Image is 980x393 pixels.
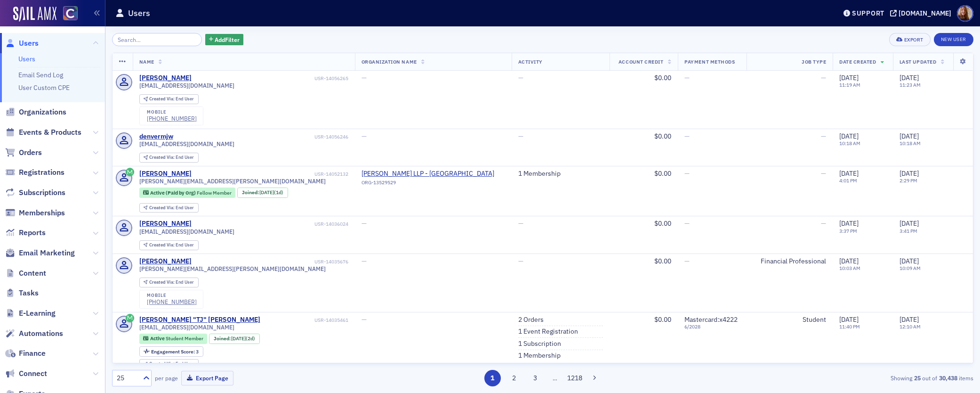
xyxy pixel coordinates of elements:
[5,308,56,319] a: E-Learning
[259,189,274,196] span: [DATE]
[19,208,65,218] span: Memberships
[900,140,921,147] time: 10:18 AM
[839,228,857,234] time: 3:37 PM
[518,132,523,140] span: —
[361,257,367,265] span: —
[518,219,523,228] span: —
[753,257,826,266] div: Financial Professional
[139,278,199,287] div: Created Via: End User
[147,115,197,122] a: [PHONE_NUMBER]
[143,336,203,342] a: Active Student Member
[684,257,690,265] span: —
[5,348,46,359] a: Finance
[518,352,561,360] a: 1 Membership
[13,7,56,22] a: SailAMX
[900,257,919,265] span: [DATE]
[937,374,959,382] strong: 30,438
[139,178,326,185] span: [PERSON_NAME][EMAIL_ADDRESS][PERSON_NAME][DOMAIN_NAME]
[5,228,46,238] a: Reports
[904,37,924,42] div: Export
[19,38,39,49] span: Users
[259,189,283,196] div: (1d)
[139,316,260,324] a: [PERSON_NAME] "TJ" [PERSON_NAME]
[128,8,150,19] h1: Users
[839,323,860,330] time: 11:40 PM
[693,374,973,382] div: Showing out of items
[852,9,884,17] div: Support
[654,315,671,324] span: $0.00
[205,34,244,46] button: AddFilter
[934,33,973,46] a: New User
[139,240,199,250] div: Created Via: End User
[209,334,260,344] div: Joined: 2025-09-24 00:00:00
[139,346,203,357] div: Engagement Score: 3
[839,177,857,184] time: 4:01 PM
[19,368,47,379] span: Connect
[654,132,671,140] span: $0.00
[839,140,860,147] time: 10:18 AM
[361,180,494,189] div: ORG-13529529
[149,97,194,102] div: End User
[63,6,78,21] img: SailAMX
[900,219,919,228] span: [DATE]
[19,328,63,339] span: Automations
[361,132,367,140] span: —
[821,132,826,140] span: —
[527,370,544,386] button: 3
[900,132,919,140] span: [DATE]
[139,153,199,163] div: Created Via: End User
[654,74,671,82] span: $0.00
[151,348,196,355] span: Engagement Score :
[139,257,192,266] a: [PERSON_NAME]
[839,132,859,140] span: [DATE]
[181,371,233,385] button: Export Page
[684,324,740,330] span: 6 / 2028
[361,58,417,65] span: Organization Name
[19,268,46,278] span: Content
[900,58,936,65] span: Last Updated
[19,288,39,298] span: Tasks
[112,33,202,46] input: Search…
[139,188,236,198] div: Active (Paid by Org): Active (Paid by Org): Fellow Member
[19,188,65,198] span: Subscriptions
[147,293,197,298] div: mobile
[900,177,917,184] time: 2:29 PM
[5,167,64,178] a: Registrations
[654,169,671,178] span: $0.00
[117,373,137,383] div: 25
[839,82,860,88] time: 11:19 AM
[5,328,63,339] a: Automations
[19,147,42,158] span: Orders
[5,188,65,198] a: Subscriptions
[899,9,951,17] div: [DOMAIN_NAME]
[231,336,255,342] div: (2d)
[518,327,578,336] a: 1 Event Registration
[518,170,561,178] a: 1 Membership
[149,361,194,367] div: End User
[262,317,348,323] div: USR-14035461
[139,324,234,331] span: [EMAIL_ADDRESS][DOMAIN_NAME]
[19,248,75,258] span: Email Marketing
[18,55,35,63] a: Users
[139,132,173,141] a: denvermjw
[19,127,81,138] span: Events & Products
[567,370,583,386] button: 1218
[684,219,690,228] span: —
[175,134,348,140] div: USR-14056246
[900,265,921,271] time: 10:09 AM
[900,323,921,330] time: 12:10 AM
[506,370,522,386] button: 2
[619,58,663,65] span: Account Credit
[149,280,194,285] div: End User
[19,348,46,359] span: Finance
[139,58,154,65] span: Name
[149,279,176,285] span: Created Via :
[139,74,192,82] a: [PERSON_NAME]
[166,335,203,342] span: Student Member
[5,248,75,258] a: Email Marketing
